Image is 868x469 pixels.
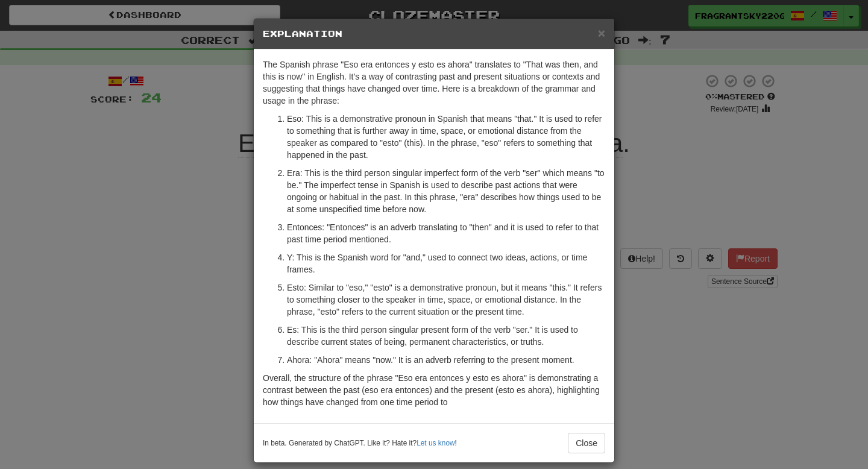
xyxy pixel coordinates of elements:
[287,251,605,275] p: Y: This is the Spanish word for "and," used to connect two ideas, actions, or time frames.
[287,167,605,215] p: Era: This is the third person singular imperfect form of the verb "ser" which means "to be." The ...
[287,282,605,318] p: Esto: Similar to "eso," "esto" is a demonstrative pronoun, but it means "this." It refers to some...
[287,113,605,161] p: Eso: This is a demonstrative pronoun in Spanish that means "that." It is used to refer to somethi...
[598,26,605,40] span: ×
[287,221,605,245] p: Entonces: "Entonces" is an adverb translating to "then" and it is used to refer to that past time...
[263,438,457,449] small: In beta. Generated by ChatGPT. Like it? Hate it? !
[263,58,605,107] p: The Spanish phrase "Eso era entonces y esto es ahora" translates to "That was then, and this is n...
[417,439,454,447] a: Let us know
[263,372,605,408] p: Overall, the structure of the phrase "Eso era entonces y esto es ahora" is demonstrating a contra...
[287,354,605,366] p: Ahora: "Ahora" means "now." It is an adverb referring to the present moment.
[287,324,605,348] p: Es: This is the third person singular present form of the verb "ser." It is used to describe curr...
[263,28,605,40] h5: Explanation
[598,27,605,39] button: Close
[568,433,605,453] button: Close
